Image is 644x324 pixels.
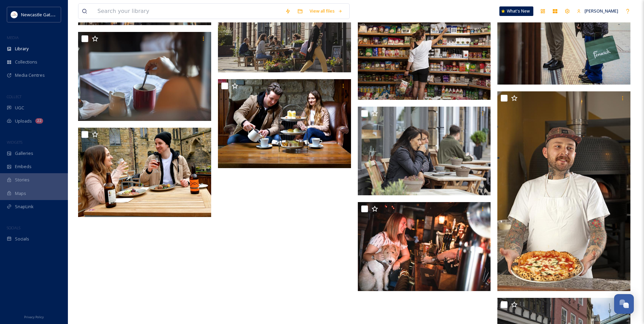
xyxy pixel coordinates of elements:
span: SnapLink [15,203,34,210]
span: Stories [15,177,30,183]
span: WIDGETS [7,140,22,145]
span: SOCIALS [7,225,20,230]
img: 121-grocery-shops-are-a-colourful-place-on-chillingham-road_51552338017_o.jpg [358,11,491,100]
span: Privacy Policy [24,315,44,319]
span: Uploads [15,118,32,124]
span: MEDIA [7,35,19,40]
span: COLLECT [7,94,21,99]
img: ngi-visit-england-2-34_51839494342_o.jpg [78,128,211,217]
img: cafe-culture-on-heaton-road-newcastle_51554188020_o.jpg [358,107,491,196]
span: Galleries [15,150,33,157]
img: ernest-ouseburn-newcastle_51854534495_o.jpg [78,32,211,121]
span: Maps [15,190,26,197]
a: What's New [499,6,533,16]
span: UGC [15,105,24,111]
a: Privacy Policy [24,312,44,321]
div: 22 [35,118,43,124]
span: Collections [15,59,37,65]
span: Embeds [15,163,32,170]
img: DqD9wEUd_400x400.jpg [11,11,18,18]
span: Library [15,46,29,52]
span: Socials [15,236,29,242]
span: Media Centres [15,72,45,78]
img: pat-the-dog-enjoys-a-beer-at-the-redhouse-newcastle-quayside_51486344196_o.jpg [358,202,491,291]
img: pizza-anyone-flints-chillingham-road-heaton_51553223701_o.jpg [497,91,630,291]
a: [PERSON_NAME] [573,4,622,18]
img: afternoon-tea-at-blackfriars-restaurant-and-parlour-bar_escape-the-everyday_visit-britain_5148637... [218,79,351,168]
span: Newcastle Gateshead Initiative [21,11,84,18]
span: [PERSON_NAME] [585,8,618,14]
input: Search your library [94,4,282,19]
a: View all files [306,4,346,18]
button: Open Chat [614,294,634,314]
